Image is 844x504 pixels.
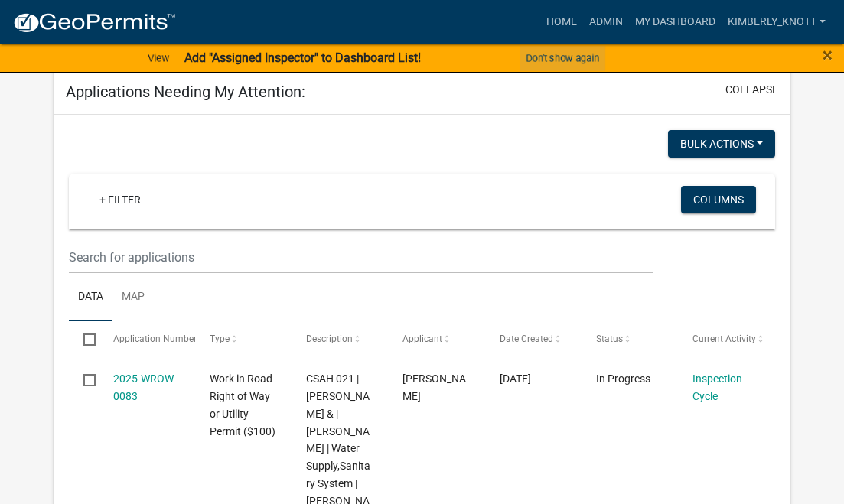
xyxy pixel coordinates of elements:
button: Don't show again [520,46,605,71]
span: Work in Road Right of Way or Utility Permit ($100) [210,372,275,437]
span: × [823,44,833,66]
datatable-header-cell: Select [69,321,98,358]
a: + Filter [87,186,153,213]
button: Close [823,46,833,64]
span: Status [596,333,623,344]
a: Map [112,273,154,322]
button: collapse [725,82,778,98]
datatable-header-cell: Applicant [388,321,484,358]
datatable-header-cell: Description [292,321,388,358]
span: Current Activity [692,333,756,344]
a: View [142,46,175,71]
a: kimberly_knott [722,8,832,37]
h5: Applications Needing My Attention: [66,83,305,101]
a: Admin [583,8,629,37]
a: 2025-WROW-0083 [113,372,177,402]
span: Applicant [402,333,442,344]
datatable-header-cell: Application Number [99,321,195,358]
span: Description [306,333,353,344]
span: Type [210,333,230,344]
span: Date Created [500,333,553,344]
span: In Progress [596,372,650,385]
a: Data [69,273,112,322]
datatable-header-cell: Type [195,321,292,358]
button: Columns [681,186,756,213]
span: Scott Peterson [402,372,466,402]
a: My Dashboard [629,8,722,37]
datatable-header-cell: Status [582,321,678,358]
span: 08/13/2025 [500,372,531,385]
input: Search for applications [69,242,653,273]
datatable-header-cell: Current Activity [678,321,774,358]
button: Bulk Actions [668,130,775,158]
a: Inspection Cycle [692,372,742,402]
a: Home [540,8,583,37]
datatable-header-cell: Date Created [484,321,581,358]
strong: Add "Assigned Inspector" to Dashboard List! [184,50,421,65]
span: Application Number [113,333,197,344]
